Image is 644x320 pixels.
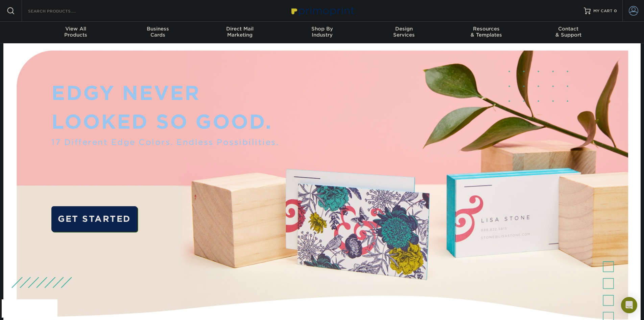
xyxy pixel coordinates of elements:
[51,136,279,148] span: 17 Different Edge Colors. Endless Possibilities.
[527,26,610,32] span: Contact
[281,26,363,38] div: Industry
[51,206,137,232] a: GET STARTED
[35,26,117,38] div: Products
[281,26,363,32] span: Shop By
[593,8,613,14] span: MY CART
[445,26,527,38] div: & Templates
[27,7,93,15] input: SEARCH PRODUCTS.....
[614,8,617,13] span: 0
[363,26,445,32] span: Design
[51,79,279,108] p: EDGY NEVER
[117,26,199,32] span: Business
[363,22,445,43] a: DesignServices
[51,107,279,136] p: LOOKED SO GOOD.
[199,26,281,38] div: Marketing
[527,22,610,43] a: Contact& Support
[281,22,363,43] a: Shop ByIndustry
[527,26,610,38] div: & Support
[35,22,117,43] a: View AllProducts
[117,26,199,38] div: Cards
[199,22,281,43] a: Direct MailMarketing
[445,26,527,32] span: Resources
[288,3,356,18] img: Primoprint
[199,26,281,32] span: Direct Mail
[117,22,199,43] a: BusinessCards
[363,26,445,38] div: Services
[2,299,57,318] iframe: Google Customer Reviews
[621,297,637,313] div: Open Intercom Messenger
[445,22,527,43] a: Resources& Templates
[35,26,117,32] span: View All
